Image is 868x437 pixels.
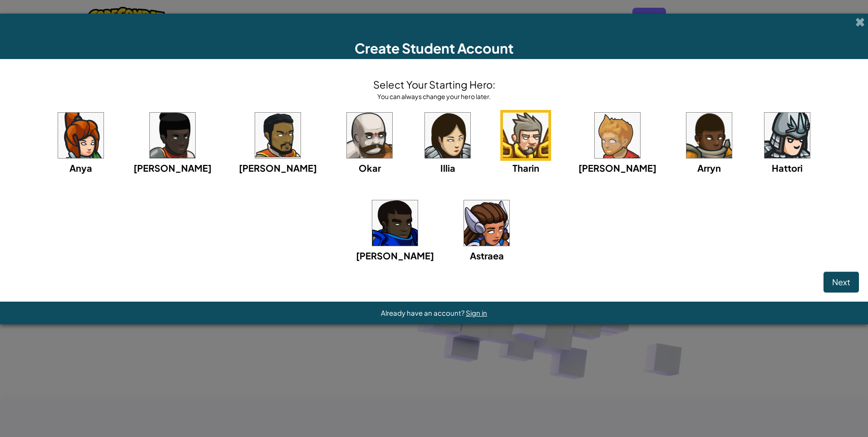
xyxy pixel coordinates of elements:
[686,113,732,158] img: portrait.png
[425,113,470,158] img: portrait.png
[470,250,504,261] span: Astraea
[347,113,392,158] img: portrait.png
[824,272,859,293] button: Next
[764,113,810,158] img: portrait.png
[373,92,495,101] div: You can always change your hero later.
[772,162,803,174] span: Hattori
[381,308,466,317] span: Already have an account?
[133,162,212,174] span: [PERSON_NAME]
[372,200,418,246] img: portrait.png
[832,277,850,287] span: Next
[58,113,104,158] img: portrait.png
[239,162,317,174] span: [PERSON_NAME]
[359,162,381,174] span: Okar
[440,162,455,174] span: Illia
[150,113,195,158] img: portrait.png
[578,162,656,174] span: [PERSON_NAME]
[513,162,539,174] span: Tharin
[69,162,92,174] span: Anya
[373,77,495,92] h4: Select Your Starting Hero:
[355,40,513,57] span: Create Student Account
[356,250,434,261] span: [PERSON_NAME]
[503,113,548,158] img: portrait.png
[255,113,301,158] img: portrait.png
[466,308,487,317] a: Sign in
[464,200,509,246] img: portrait.png
[697,162,721,174] span: Arryn
[595,113,640,158] img: portrait.png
